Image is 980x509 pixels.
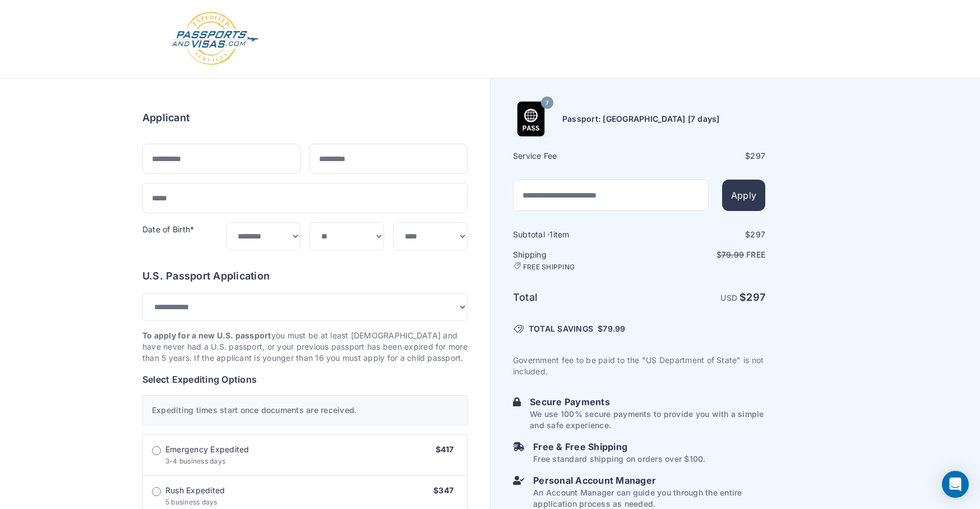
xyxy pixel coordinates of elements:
h6: Applicant [142,110,189,126]
h6: Shipping [513,249,638,272]
h6: Service Fee [513,150,638,162]
span: 7 [546,96,549,111]
h6: U.S. Passport Application [142,268,468,284]
div: Open Intercom Messenger [942,471,969,498]
p: $ [640,249,765,260]
span: 297 [750,230,765,239]
p: Government fee to be paid to the "US Department of State" is not included. [513,355,765,377]
img: Product Name [514,102,548,136]
div: Expediting times start once documents are received. [142,395,468,425]
p: We use 100% secure payments to provide you with a simple and safe experience. [530,409,765,431]
h6: Free & Free Shipping [533,440,705,453]
span: Free [746,250,765,259]
span: 3-4 business days [165,457,225,465]
span: TOTAL SAVINGS [529,323,593,334]
h6: Subtotal · item [513,229,638,240]
div: $ [640,229,765,240]
span: 79.99 [603,324,625,333]
h6: Select Expediting Options [142,373,468,386]
button: Apply [722,180,765,211]
span: 297 [750,151,765,161]
label: Date of Birth* [142,224,194,234]
span: $417 [436,444,454,454]
span: 297 [746,291,765,303]
h6: Personal Account Manager [533,474,765,487]
h6: Passport: [GEOGRAPHIC_DATA] [7 days] [562,113,720,125]
h6: Total [513,290,638,305]
span: Emergency Expedited [165,444,249,455]
span: USD [720,293,737,302]
span: 1 [549,230,553,239]
strong: $ [739,291,765,303]
span: FREE SHIPPING [523,263,575,272]
span: $347 [433,485,454,495]
p: you must be at least [DEMOGRAPHIC_DATA] and have never had a U.S. passport, or your previous pass... [142,330,468,364]
span: $ [598,323,625,334]
span: Rush Expedited [165,485,225,496]
div: $ [640,150,765,162]
p: Free standard shipping on orders over $100. [533,453,705,465]
span: 5 business days [165,498,218,506]
img: Logo [170,11,260,67]
h6: Secure Payments [530,395,765,409]
strong: To apply for a new U.S. passport [142,331,271,340]
span: 79.99 [722,250,744,259]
